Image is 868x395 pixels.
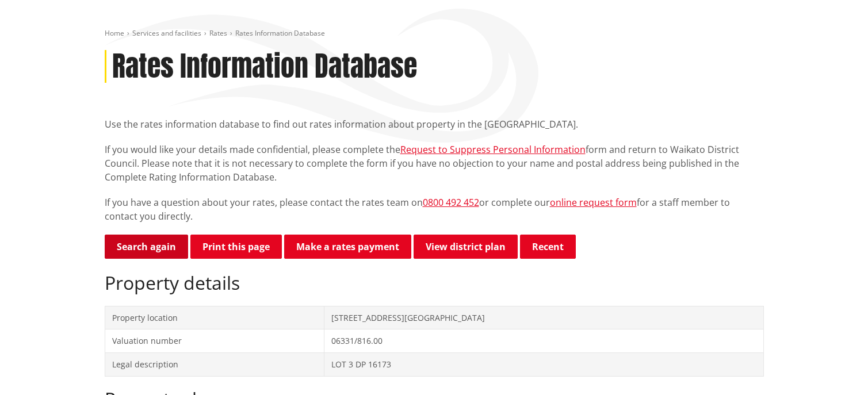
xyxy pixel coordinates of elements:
p: Use the rates information database to find out rates information about property in the [GEOGRAPHI... [105,117,764,131]
button: Recent [520,235,576,259]
a: online request form [550,196,637,209]
td: Valuation number [105,329,324,353]
h2: Property details [105,272,764,294]
nav: breadcrumb [105,29,764,39]
td: Property location [105,306,324,329]
a: Search again [105,235,188,259]
td: 06331/816.00 [324,329,763,353]
td: [STREET_ADDRESS][GEOGRAPHIC_DATA] [324,306,763,329]
p: If you have a question about your rates, please contact the rates team on or complete our for a s... [105,195,764,223]
a: Make a rates payment [284,235,411,259]
span: Rates Information Database [235,28,325,38]
a: 0800 492 452 [423,196,479,209]
a: Services and facilities [132,28,201,38]
td: LOT 3 DP 16173 [324,352,763,376]
a: Rates [209,28,227,38]
button: Print this page [190,235,282,259]
p: If you would like your details made confidential, please complete the form and return to Waikato ... [105,143,764,184]
iframe: Messenger Launcher [815,347,856,388]
h1: Rates Information Database [112,50,417,83]
a: Request to Suppress Personal Information [400,143,586,156]
a: Home [105,28,124,38]
td: Legal description [105,352,324,376]
a: View district plan [414,235,518,259]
